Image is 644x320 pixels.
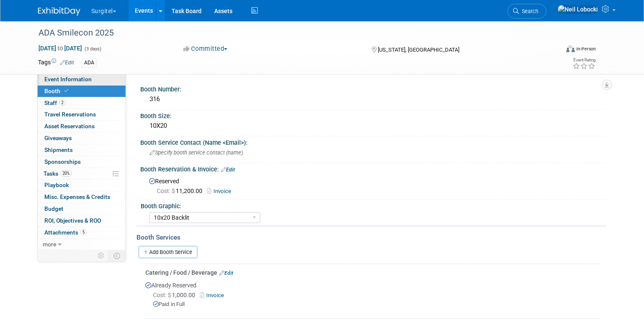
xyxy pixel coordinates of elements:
[38,227,126,238] a: Attachments5
[60,170,72,177] span: 20%
[38,191,126,203] a: Misc. Expenses & Credits
[44,111,96,118] span: Travel Reservations
[153,292,199,298] span: 1,000.00
[145,268,600,277] div: Catering / Food / Beverage
[44,123,95,130] span: Asset Reservations
[147,119,600,132] div: 10X20
[207,188,235,194] a: Invoice
[80,229,87,235] span: 5
[157,188,206,194] span: 11,200.00
[60,60,74,66] a: Edit
[200,292,227,298] a: Invoice
[38,144,126,156] a: Shipments
[44,88,70,94] span: Booth
[38,58,74,68] td: Tags
[38,215,126,226] a: ROI, Objectives & ROO
[513,44,596,57] div: Event Format
[44,146,73,153] span: Shipments
[56,45,64,52] span: to
[139,246,197,258] a: Add Booth Service
[44,229,87,236] span: Attachments
[153,301,600,309] div: Paid in Full
[241,149,243,156] email: )
[43,241,56,248] span: more
[140,163,606,174] div: Booth Reservation & Invoice:
[140,136,606,147] div: Booth Service Contact (Name <Email>):
[557,5,598,14] img: Neil Lobocki
[64,88,68,93] i: Booth reservation complete
[38,168,126,179] a: Tasks20%
[44,217,101,224] span: ROI, Objectives & ROO
[157,188,176,194] span: Cost: $
[108,250,126,261] td: Toggle Event Tabs
[44,205,63,212] span: Budget
[221,167,235,173] a: Edit
[94,250,109,261] td: Personalize Event Tab Strip
[38,156,126,168] a: Sponsorships
[38,179,126,191] a: Playbook
[136,233,606,242] div: Booth Services
[141,200,603,210] div: Booth Graphic:
[38,7,80,16] img: ExhibitDay
[378,47,459,53] span: [US_STATE], [GEOGRAPHIC_DATA]
[38,203,126,215] a: Budget
[35,25,548,41] div: ADA Smilecon 2025
[508,4,546,19] a: Search
[84,46,101,52] span: (3 days)
[150,149,243,156] span: Specify booth service contact (name
[38,74,126,85] a: Event Information
[38,239,126,250] a: more
[38,121,126,132] a: Asset Reservations
[145,277,600,315] div: Already Reserved
[44,135,72,141] span: Giveaways
[44,158,81,165] span: Sponsorships
[38,86,126,97] a: Booth
[566,45,575,52] img: Format-Inperson.png
[219,270,233,276] a: Edit
[44,193,110,200] span: Misc. Expenses & Credits
[180,44,231,53] button: Committed
[82,58,97,67] div: ADA
[38,44,82,52] span: [DATE] [DATE]
[147,93,600,106] div: 316
[38,97,126,109] a: Staff2
[573,58,595,62] div: Event Rating
[140,83,606,94] div: Booth Number:
[38,132,126,144] a: Giveaways
[147,175,600,196] div: Reserved
[59,99,65,106] span: 2
[44,99,65,106] span: Staff
[576,46,596,52] div: In-Person
[44,170,72,177] span: Tasks
[519,8,538,14] span: Search
[38,109,126,120] a: Travel Reservations
[153,292,172,298] span: Cost: $
[44,76,92,83] span: Event Information
[44,182,69,188] span: Playbook
[140,110,606,120] div: Booth Size:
